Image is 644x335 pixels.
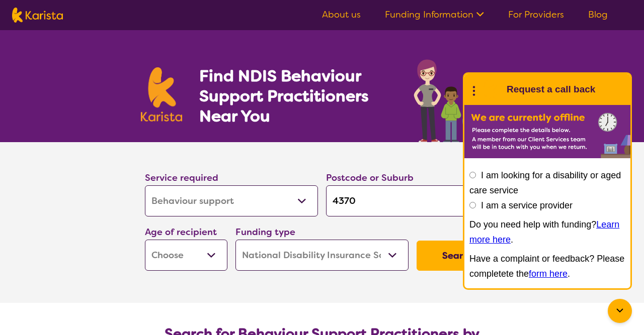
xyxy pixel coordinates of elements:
img: behaviour-support [411,54,503,142]
input: Type [326,185,499,216]
p: Do you need help with funding? . [469,217,625,247]
label: Postcode or Suburb [326,172,414,184]
h1: Request a call back [507,82,595,97]
a: form here [529,269,568,279]
label: I am a service provider [481,200,573,210]
a: Funding Information [385,9,484,21]
a: Blog [588,9,608,21]
label: Age of recipient [145,226,217,238]
a: For Providers [508,9,564,21]
label: I am looking for a disability or aged care service [469,170,621,195]
img: Karista logo [12,8,63,23]
a: About us [322,9,361,21]
img: Karista [480,79,501,99]
button: Search [417,241,499,271]
label: Funding type [235,226,295,238]
p: Have a complaint or feedback? Please completete the . [469,251,625,281]
img: Karista offline chat form to request call back [464,105,630,158]
img: Karista logo [141,67,182,122]
label: Service required [145,172,218,184]
h1: Find NDIS Behaviour Support Practitioners Near You [199,66,394,126]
